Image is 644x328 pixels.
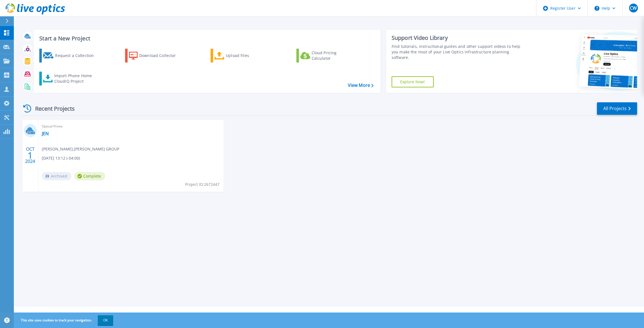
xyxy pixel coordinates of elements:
[42,131,49,136] a: JEN
[185,181,219,188] span: Project ID: 2672447
[55,50,99,61] div: Request a Collection
[28,153,33,158] span: 1
[211,49,272,63] a: Upload Files
[392,76,434,87] a: Explore Now!
[42,172,71,180] span: Archived
[312,50,356,61] div: Cloud Pricing Calculator
[630,6,637,10] span: CW
[597,102,637,115] a: All Projects
[15,315,113,325] span: This site uses cookies to track your navigation.
[25,145,35,165] div: OCT 2024
[392,44,521,60] div: Find tutorials, instructional guides and other support videos to help you make the most of your L...
[226,50,270,61] div: Upload Files
[296,49,358,63] a: Cloud Pricing Calculator
[98,315,113,325] button: OK
[125,49,187,63] a: Download Collector
[42,123,220,129] span: Optical Prime
[139,50,183,61] div: Download Collector
[42,155,80,161] span: [DATE] 13:12 (-04:00)
[348,83,374,88] a: View More
[392,34,521,41] div: Support Video Library
[21,102,82,115] div: Recent Projects
[42,146,119,152] span: [PERSON_NAME] , [PERSON_NAME] GROUP
[54,73,97,84] div: Import Phone Home CloudIQ Project
[74,172,105,180] span: Complete
[39,49,101,63] a: Request a Collection
[39,35,373,41] h3: Start a New Project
